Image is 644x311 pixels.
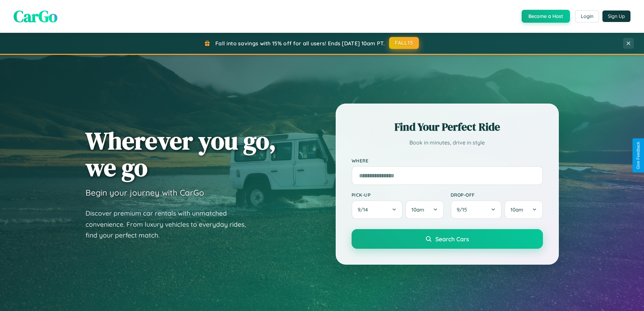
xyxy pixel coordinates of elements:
div: Give Feedback [636,142,641,169]
label: Where [352,158,543,163]
h3: Begin your journey with CarGo [86,187,204,198]
span: 10am [510,206,523,213]
span: CarGo [14,5,57,27]
button: 9/14 [352,200,403,219]
span: Fall into savings with 15% off for all users! Ends [DATE] 10am PT. [215,40,385,47]
label: Pick-up [352,192,444,198]
h1: Wherever you go, we go [86,127,276,181]
h2: Find Your Perfect Ride [352,119,543,134]
span: Search Cars [435,235,469,243]
span: 10am [411,206,424,213]
p: Discover premium car rentals with unmatched convenience. From luxury vehicles to everyday rides, ... [86,208,255,241]
button: FALL15 [389,37,419,49]
button: 9/15 [451,200,502,219]
button: Become a Host [522,10,570,23]
button: 10am [405,200,444,219]
button: Login [575,10,599,22]
button: Sign Up [602,10,630,22]
label: Drop-off [451,192,543,198]
span: 9 / 15 [457,206,470,213]
button: Search Cars [352,229,543,249]
p: Book in minutes, drive in style [352,138,543,148]
span: 9 / 14 [358,206,371,213]
button: 10am [504,200,543,219]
